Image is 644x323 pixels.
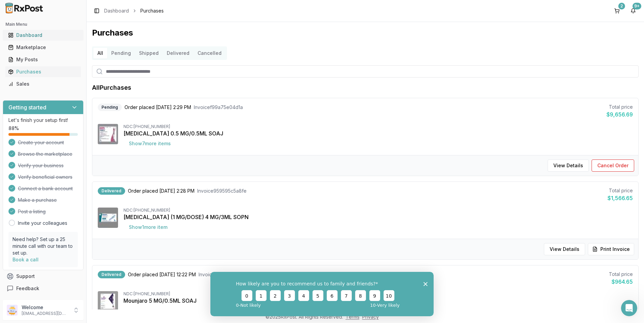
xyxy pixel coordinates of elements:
img: Ozempic (1 MG/DOSE) 4 MG/3ML SOPN [98,208,118,228]
span: Feedback [16,285,39,292]
div: 9+ [632,3,641,9]
div: $964.65 [609,278,633,286]
button: Sales [3,79,84,89]
button: Shipped [135,48,163,59]
div: Delivered [98,271,125,278]
span: Verify your business [18,162,64,169]
img: RxPost Logo [3,3,46,14]
div: Sales [8,81,78,87]
img: User avatar [7,305,18,316]
a: My Posts [5,53,81,66]
span: Invoice f99a75e04d1a [194,104,243,111]
span: Connect a bank account [18,185,73,192]
button: Dashboard [3,30,84,41]
span: Invoice 1e552e1017c5 [199,271,245,278]
a: Privacy [362,314,379,320]
button: Marketplace [3,42,84,53]
span: Create your account [18,139,64,146]
iframe: Survey from RxPost [210,272,434,316]
p: [EMAIL_ADDRESS][DOMAIN_NAME] [22,311,69,316]
a: Purchases [5,66,81,78]
span: Make a purchase [18,197,57,203]
button: Delivered [163,48,193,59]
button: 9+ [628,5,639,16]
button: Feedback [3,282,84,295]
h3: Getting started [8,103,46,111]
button: Support [3,270,84,282]
button: Show7more items [123,137,176,150]
p: Welcome [22,304,69,311]
div: $9,656.69 [606,110,633,119]
button: Cancelled [193,48,226,59]
p: Let's finish your setup first! [8,117,78,124]
a: Marketplace [5,41,81,53]
span: Post a listing [18,208,46,215]
div: Dashboard [8,32,78,39]
nav: breadcrumb [104,7,164,14]
button: Print Invoice [588,243,634,255]
div: NDC: [PHONE_NUMBER] [123,291,633,297]
div: NDC: [PHONE_NUMBER] [123,208,633,213]
div: Pending [98,104,122,111]
iframe: Intercom live chat [621,300,637,316]
img: Wegovy 0.5 MG/0.5ML SOAJ [98,124,118,144]
span: Order placed [DATE] 2:28 PM [128,188,194,194]
div: [MEDICAL_DATA] (1 MG/DOSE) 4 MG/3ML SOPN [123,213,633,221]
div: 2 [618,3,625,9]
div: Total price [607,187,633,194]
div: Total price [606,104,633,110]
div: My Posts [8,56,78,63]
a: Invite your colleagues [18,220,67,227]
button: 2 [612,5,622,16]
div: Delivered [98,187,125,195]
span: Invoice 959595c5a8fe [197,188,247,194]
a: Dashboard [5,29,81,41]
button: My Posts [3,54,84,65]
div: Mounjaro 5 MG/0.5ML SOAJ [123,297,633,305]
h1: Purchases [92,27,639,38]
span: Browse the marketplace [18,151,72,157]
button: Purchases [3,66,84,77]
button: All [93,48,107,59]
button: Show1more item [123,221,173,233]
button: Pending [107,48,135,59]
h1: All Purchases [92,83,131,92]
a: Sales [5,78,81,90]
span: Verify beneficial owners [18,174,72,180]
span: 88 % [8,125,19,132]
button: View Details [548,159,589,172]
p: Need help? Set up a 25 minute call with our team to set up. [13,236,74,256]
div: Purchases [8,68,78,75]
span: Purchases [140,7,164,14]
span: Order placed [DATE] 12:22 PM [128,271,196,278]
a: Terms [346,314,360,320]
a: Book a call [13,257,39,262]
button: Cancel Order [592,159,634,172]
div: [MEDICAL_DATA] 0.5 MG/0.5ML SOAJ [123,129,633,137]
div: $1,566.65 [607,194,633,202]
img: Mounjaro 5 MG/0.5ML SOAJ [98,291,118,311]
span: Order placed [DATE] 2:29 PM [124,104,191,111]
a: Dashboard [104,7,129,14]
